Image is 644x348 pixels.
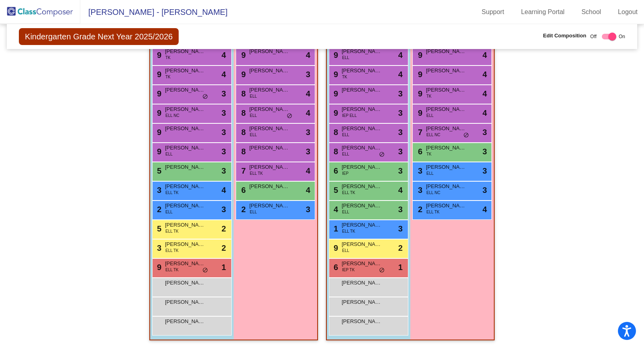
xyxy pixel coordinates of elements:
[239,205,246,214] span: 2
[543,32,586,40] span: Edit Composition
[426,151,432,157] span: TK
[515,6,571,18] a: Learning Portal
[332,166,338,175] span: 6
[249,125,289,133] span: [PERSON_NAME]
[249,47,289,55] span: [PERSON_NAME]
[306,88,310,100] span: 4
[342,190,355,196] span: ELL TK
[342,55,349,61] span: ELL
[483,165,487,177] span: 3
[342,105,382,113] span: [PERSON_NAME]
[165,240,205,248] span: [PERSON_NAME]
[165,47,205,55] span: [PERSON_NAME]
[165,113,179,119] span: ELL NC
[165,163,205,171] span: [PERSON_NAME]
[202,267,208,274] span: do_not_disturb_alt
[416,166,422,175] span: 3
[342,182,382,190] span: [PERSON_NAME]
[306,145,310,158] span: 3
[611,6,644,18] a: Logout
[342,260,382,268] span: [PERSON_NAME]
[332,51,338,59] span: 9
[342,298,382,306] span: [PERSON_NAME]
[483,107,487,119] span: 4
[332,244,338,252] span: 9
[590,33,597,40] span: Off
[249,105,289,113] span: [PERSON_NAME]
[249,67,289,75] span: [PERSON_NAME]
[155,147,161,156] span: 9
[249,182,289,190] span: [PERSON_NAME]
[426,132,440,138] span: ELL NC
[416,205,422,214] span: 2
[398,203,403,215] span: 3
[249,202,289,210] span: [PERSON_NAME]
[398,145,403,158] span: 3
[342,67,382,75] span: [PERSON_NAME]
[342,317,382,325] span: [PERSON_NAME]
[398,223,403,235] span: 3
[398,107,403,119] span: 3
[332,70,338,79] span: 9
[416,186,422,194] span: 3
[222,107,226,119] span: 3
[342,240,382,248] span: [PERSON_NAME] [PERSON_NAME]
[155,263,161,272] span: 9
[155,244,161,252] span: 3
[165,202,205,210] span: [PERSON_NAME]
[463,132,469,139] span: do_not_disturb_alt
[426,67,466,75] span: [PERSON_NAME]
[379,267,385,274] span: do_not_disturb_alt
[483,184,487,196] span: 3
[342,267,355,273] span: IEP TK
[80,6,228,18] span: [PERSON_NAME] - [PERSON_NAME]
[398,184,403,196] span: 4
[222,145,226,158] span: 3
[379,151,385,158] span: do_not_disturb_alt
[19,28,179,45] span: Kindergarten Grade Next Year 2025/2026
[398,242,403,254] span: 2
[155,166,161,175] span: 5
[222,261,226,273] span: 1
[155,186,161,194] span: 3
[483,49,487,61] span: 4
[155,89,161,98] span: 9
[222,126,226,138] span: 3
[222,68,226,80] span: 4
[332,224,338,233] span: 1
[306,203,310,215] span: 3
[222,88,226,100] span: 3
[426,170,434,176] span: ELL
[416,89,422,98] span: 9
[416,51,422,59] span: 9
[239,147,246,156] span: 8
[342,113,357,119] span: IEP ELL
[165,144,205,152] span: [PERSON_NAME] [PERSON_NAME]
[165,248,179,254] span: ELL TK
[426,113,434,119] span: ELL
[398,49,403,61] span: 4
[165,221,205,229] span: [PERSON_NAME]
[222,242,226,254] span: 2
[332,186,338,194] span: 5
[426,163,466,171] span: [PERSON_NAME]
[342,228,355,234] span: ELL TK
[475,6,511,18] a: Support
[483,203,487,215] span: 4
[342,221,382,229] span: [PERSON_NAME]
[426,209,440,215] span: ELL TK
[426,144,466,152] span: [PERSON_NAME]
[239,89,246,98] span: 8
[165,151,173,157] span: ELL
[426,47,466,55] span: [PERSON_NAME]
[575,6,607,18] a: School
[165,74,171,80] span: TK
[222,223,226,235] span: 2
[222,49,226,61] span: 4
[249,144,289,152] span: [PERSON_NAME]
[306,107,310,119] span: 4
[249,163,289,171] span: [PERSON_NAME]
[342,248,349,254] span: ELL
[342,86,382,94] span: [PERSON_NAME] Ball
[165,317,205,325] span: [PERSON_NAME]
